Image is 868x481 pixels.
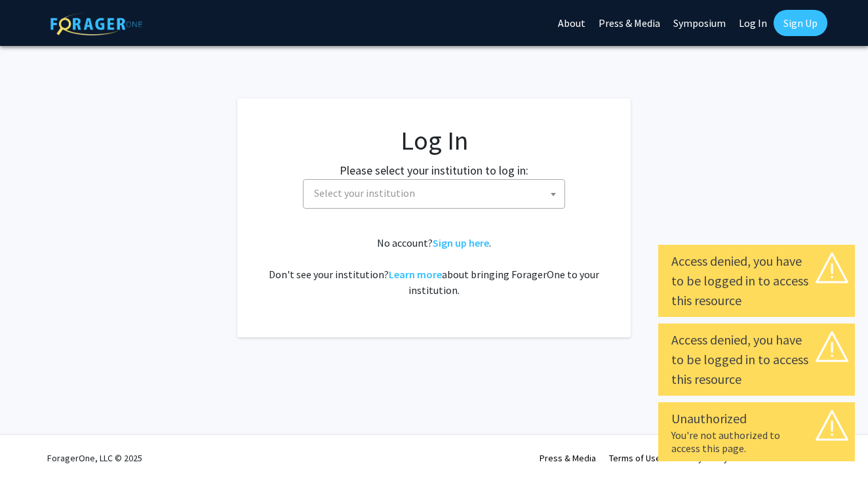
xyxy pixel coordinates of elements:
div: Unauthorized [671,409,842,429]
a: Sign Up [774,10,827,36]
span: Select your institution [303,179,565,209]
a: Press & Media [540,452,596,464]
label: Please select your institution to log in: [340,161,528,179]
a: Learn more about bringing ForagerOne to your institution [389,268,442,281]
div: Access denied, you have to be logged in to access this resource [671,330,842,389]
h1: Log In [264,125,604,156]
span: Select your institution [309,180,564,207]
div: No account? . Don't see your institution? about bringing ForagerOne to your institution. [264,235,604,298]
a: Terms of Use [609,452,661,464]
img: ForagerOne Logo [50,12,142,35]
span: Select your institution [314,186,415,199]
a: Sign up here [433,236,489,249]
div: You're not authorized to access this page. [671,429,842,455]
div: Access denied, you have to be logged in to access this resource [671,251,842,310]
div: ForagerOne, LLC © 2025 [47,435,142,481]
